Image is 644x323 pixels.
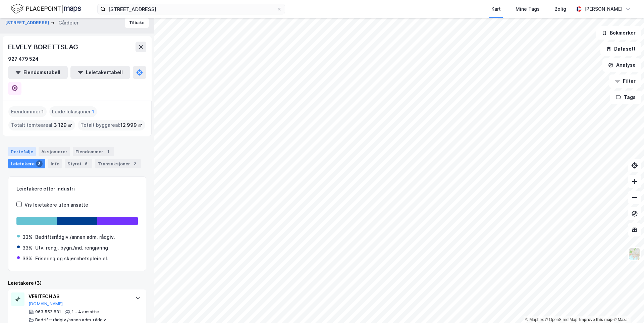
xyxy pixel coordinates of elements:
div: Leietakere (3) [8,279,146,287]
div: 963 552 831 [35,309,61,315]
div: 1 [105,148,111,155]
a: Mapbox [525,317,544,322]
div: Eiendommer [73,147,114,156]
div: Info [48,159,62,168]
a: OpenStreetMap [545,317,578,322]
div: Frisering og skjønnhetspleie el. [35,255,108,263]
span: 1 [42,108,44,116]
div: 1 - 4 ansatte [72,309,99,315]
div: Styret [65,159,92,168]
span: 3 129 ㎡ [54,121,72,129]
div: Aksjonærer [39,147,70,156]
div: Totalt byggareal : [78,120,145,130]
button: Datasett [600,42,641,56]
div: ELVELY BORETTSLAG [8,42,79,52]
div: Totalt tomteareal : [8,120,75,130]
div: Utv. rengj. bygn./ind. rengjøring [35,244,108,252]
button: Leietakertabell [70,66,130,79]
iframe: Chat Widget [610,291,644,323]
div: Leietakere etter industri [16,185,138,193]
div: VERITECH AS [29,292,128,301]
button: Eiendomstabell [8,66,68,79]
div: 33% [22,244,33,252]
button: Tilbake [125,17,149,28]
div: Mine Tags [516,5,540,13]
div: Kontrollprogram for chat [610,291,644,323]
img: logo.f888ab2527a4732fd821a326f86c7f29.svg [11,3,81,15]
div: Kart [491,5,501,13]
div: Portefølje [8,147,36,156]
div: Leide lokasjoner : [49,106,97,117]
button: Filter [609,74,641,88]
button: Bokmerker [596,26,641,40]
div: [PERSON_NAME] [584,5,623,13]
div: Bedriftsrådgiv./annen adm. rådgiv. [35,233,115,241]
button: Tags [610,91,641,104]
div: 2 [131,160,138,167]
span: 1 [92,108,94,116]
a: Improve this map [579,317,612,322]
input: Søk på adresse, matrikkel, gårdeiere, leietakere eller personer [106,4,277,14]
button: [DOMAIN_NAME] [29,301,63,307]
div: Vis leietakere uten ansatte [24,201,88,209]
button: Analyse [602,58,641,72]
div: 927 479 524 [8,55,39,63]
div: 33% [22,233,33,241]
div: 3 [36,160,43,167]
span: 12 999 ㎡ [120,121,143,129]
div: Leietakere [8,159,45,168]
div: Eiendommer : [8,106,47,117]
button: [STREET_ADDRESS] [5,19,51,26]
div: 6 [83,160,90,167]
div: Bedriftsrådgiv./annen adm. rådgiv. [35,317,107,323]
img: Z [628,248,641,260]
div: 33% [22,255,33,263]
div: Transaksjoner [95,159,141,168]
div: Gårdeier [58,19,78,27]
div: Bolig [554,5,566,13]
